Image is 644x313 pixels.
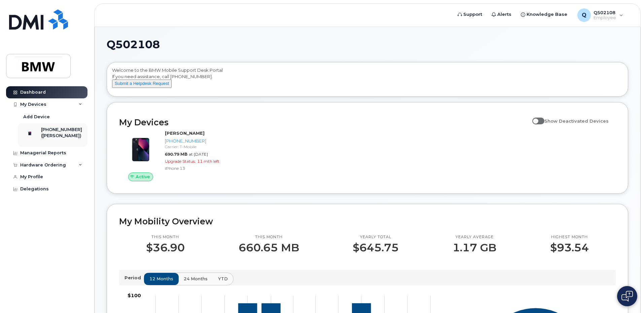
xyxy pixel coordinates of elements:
[124,133,157,166] img: image20231002-3703462-1ig824h.jpeg
[239,234,299,240] p: This month
[165,130,205,136] strong: [PERSON_NAME]
[119,130,237,181] a: Active[PERSON_NAME][PHONE_NUMBER]Carrier: T-Mobile690.79 MBat [DATE]Upgrade Status:11 mth leftiPh...
[119,216,616,226] h2: My Mobility Overview
[353,242,399,254] p: $645.75
[239,242,299,254] p: 660.65 MB
[544,118,609,124] span: Show Deactivated Devices
[218,276,228,282] span: YTD
[453,242,496,254] p: 1.17 GB
[112,81,172,86] a: Submit a Helpdesk Request
[184,276,208,282] span: 24 months
[119,117,529,127] h2: My Devices
[353,234,399,240] p: Yearly total
[550,234,589,240] p: Highest month
[146,234,185,240] p: This month
[197,159,219,164] span: 11 mth left
[112,67,623,94] div: Welcome to the BMW Mobile Support Desk Portal If you need assistance, call [PHONE_NUMBER].
[189,152,208,157] span: at [DATE]
[165,152,187,157] span: 690.79 MB
[165,159,196,164] span: Upgrade Status:
[128,292,141,299] tspan: $100
[550,242,589,254] p: $93.54
[107,39,160,50] span: Q502108
[165,144,235,150] div: Carrier: T-Mobile
[112,80,172,88] button: Submit a Helpdesk Request
[136,174,150,180] span: Active
[124,275,144,281] p: Period
[621,291,633,302] img: Open chat
[165,165,235,171] div: iPhone 13
[453,234,496,240] p: Yearly average
[165,138,235,144] div: [PHONE_NUMBER]
[146,242,185,254] p: $36.90
[532,115,538,120] input: Show Deactivated Devices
